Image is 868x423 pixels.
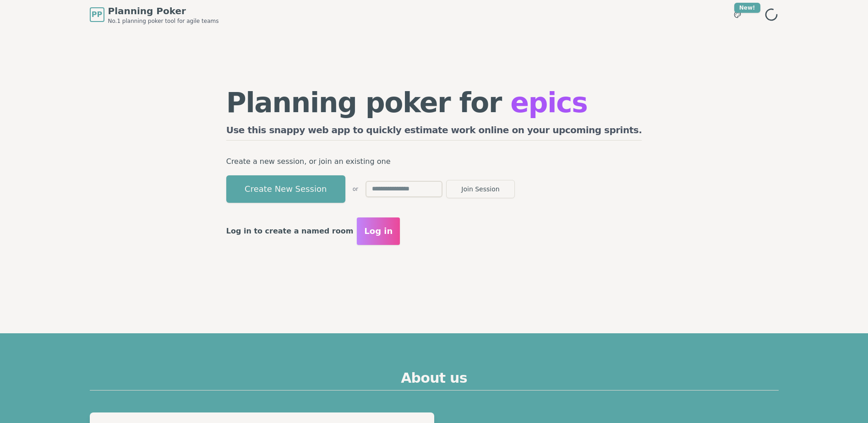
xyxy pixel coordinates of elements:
span: Log in [364,225,393,238]
span: or [353,185,358,193]
span: PP [92,9,102,20]
span: epics [510,87,587,119]
div: New! [734,3,760,13]
span: Planning Poker [108,5,219,17]
button: Create New Session [226,175,345,203]
button: Log in [357,217,400,245]
p: Log in to create a named room [226,225,354,238]
button: Join Session [446,180,515,198]
button: New! [729,6,746,23]
h2: About us [90,370,779,390]
h1: Planning poker for [226,89,642,116]
h2: Use this snappy web app to quickly estimate work online on your upcoming sprints. [226,124,642,141]
span: No.1 planning poker tool for agile teams [108,17,219,25]
p: Create a new session, or join an existing one [226,155,642,168]
a: PPPlanning PokerNo.1 planning poker tool for agile teams [90,5,219,25]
